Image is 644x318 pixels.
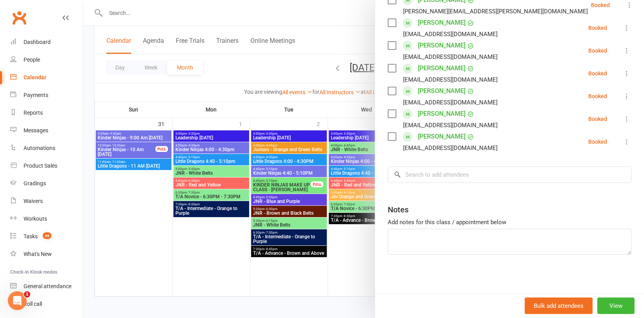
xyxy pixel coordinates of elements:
[403,52,498,62] div: [EMAIL_ADDRESS][DOMAIN_NAME]
[24,74,46,80] div: Calendar
[418,62,465,75] a: [PERSON_NAME]
[10,86,83,104] a: Payments
[10,33,83,51] a: Dashboard
[43,232,51,239] span: 49
[588,93,607,99] div: Booked
[24,283,71,289] div: General attendance
[10,192,83,210] a: Waivers
[24,251,52,257] div: What's New
[525,298,593,314] button: Bulk add attendees
[403,143,498,153] div: [EMAIL_ADDRESS][DOMAIN_NAME]
[591,2,610,8] div: Booked
[9,8,29,27] a: Clubworx
[10,228,83,245] a: Tasks 49
[588,139,607,144] div: Booked
[24,110,43,116] div: Reports
[24,163,57,169] div: Product Sales
[24,216,47,222] div: Workouts
[10,69,83,86] a: Calendar
[588,25,607,31] div: Booked
[403,75,498,85] div: [EMAIL_ADDRESS][DOMAIN_NAME]
[10,122,83,139] a: Messages
[10,51,83,69] a: People
[388,204,409,215] div: Notes
[418,130,465,143] a: [PERSON_NAME]
[24,127,48,133] div: Messages
[418,108,465,120] a: [PERSON_NAME]
[418,39,465,52] a: [PERSON_NAME]
[24,39,51,45] div: Dashboard
[10,139,83,157] a: Automations
[10,104,83,122] a: Reports
[10,245,83,263] a: What's New
[24,291,30,298] span: 1
[403,6,588,16] div: [PERSON_NAME][EMAIL_ADDRESS][PERSON_NAME][DOMAIN_NAME]
[597,298,635,314] button: View
[388,217,631,227] div: Add notes for this class / appointment below
[10,210,83,228] a: Workouts
[588,71,607,76] div: Booked
[10,295,83,313] a: Roll call
[24,198,43,204] div: Waivers
[24,92,48,98] div: Payments
[10,175,83,192] a: Gradings
[24,233,38,239] div: Tasks
[10,157,83,175] a: Product Sales
[588,48,607,53] div: Booked
[403,29,498,39] div: [EMAIL_ADDRESS][DOMAIN_NAME]
[403,120,498,130] div: [EMAIL_ADDRESS][DOMAIN_NAME]
[418,16,465,29] a: [PERSON_NAME]
[588,116,607,122] div: Booked
[10,278,83,295] a: General attendance kiosk mode
[388,166,631,183] input: Search to add attendees
[24,145,55,151] div: Automations
[24,301,42,307] div: Roll call
[418,85,465,97] a: [PERSON_NAME]
[8,291,27,310] iframe: Intercom live chat
[24,180,46,186] div: Gradings
[24,57,40,63] div: People
[403,97,498,108] div: [EMAIL_ADDRESS][DOMAIN_NAME]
